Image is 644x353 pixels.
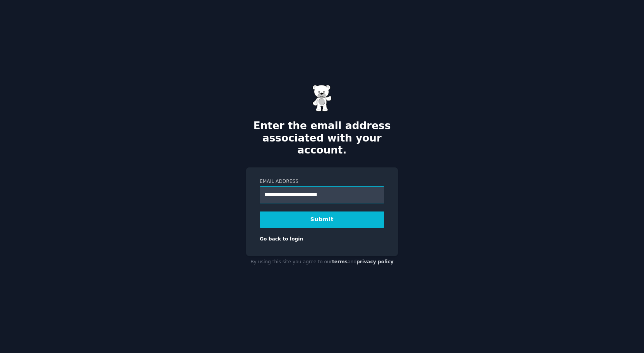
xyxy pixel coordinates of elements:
button: Submit [260,211,384,228]
div: By using this site you agree to our and [246,256,398,268]
a: terms [332,259,348,264]
label: Email Address [260,178,384,185]
h2: Enter the email address associated with your account. [246,120,398,157]
a: Go back to login [260,236,303,242]
img: Gummy Bear [312,85,332,112]
a: privacy policy [356,259,394,264]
